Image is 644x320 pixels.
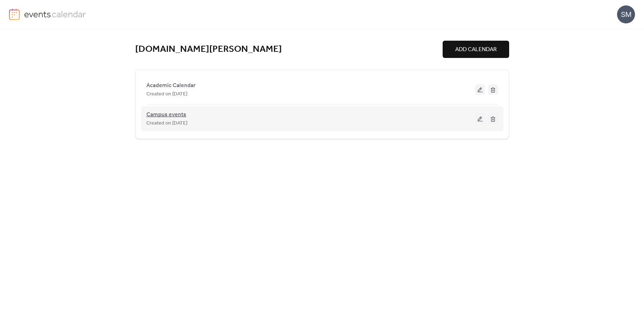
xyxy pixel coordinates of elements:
[146,90,187,99] span: Created on [DATE]
[146,119,187,128] span: Created on [DATE]
[24,9,86,19] img: logo-type
[617,5,635,23] div: SM
[146,81,196,90] span: Academic Calendar
[9,9,20,20] img: logo
[146,84,196,87] a: Academic Calendar
[443,41,509,58] button: ADD CALENDAR
[455,45,497,54] span: ADD CALENDAR
[146,113,186,117] a: Campus events
[135,44,282,55] a: [DOMAIN_NAME][PERSON_NAME]
[146,111,186,119] span: Campus events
